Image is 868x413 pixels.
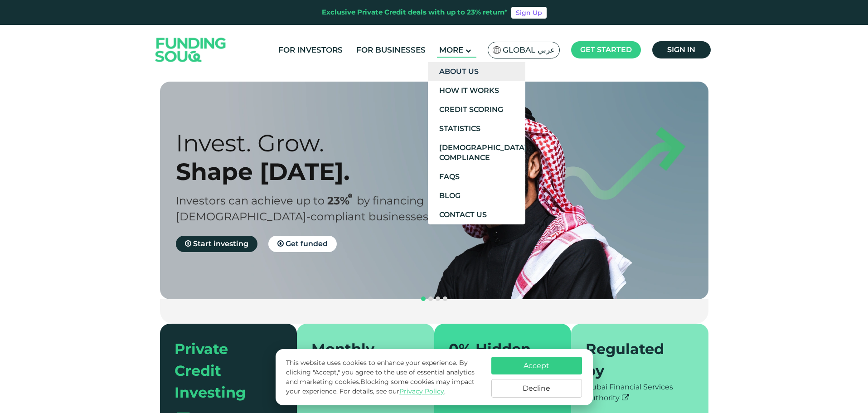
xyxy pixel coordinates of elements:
[193,239,248,248] span: Start investing
[503,45,555,55] span: Global عربي
[439,45,463,54] span: More
[339,387,446,395] span: For details, see our .
[286,378,475,395] span: Blocking some cookies may impact your experience.
[449,338,546,382] div: 0% Hidden Fees
[652,41,711,58] a: Sign in
[427,295,434,302] button: navigation
[580,45,632,54] span: Get started
[348,194,352,199] i: 23% IRR (expected) ~ 15% Net yield (expected)
[511,7,547,19] a: Sign Up
[434,295,441,302] button: navigation
[428,186,525,205] a: Blog
[491,357,582,374] button: Accept
[146,27,235,73] img: Logo
[441,295,449,302] button: navigation
[176,157,450,186] div: Shape [DATE].
[176,236,257,252] a: Start investing
[175,338,272,403] div: Private Credit Investing
[286,358,482,396] p: This website uses cookies to enhance your experience. By clicking "Accept," you agree to the use ...
[428,119,525,138] a: Statistics
[268,236,337,252] a: Get funded
[176,129,450,157] div: Invest. Grow.
[428,62,525,81] a: About Us
[667,45,695,54] span: Sign in
[286,239,328,248] span: Get funded
[311,338,409,382] div: Monthly repayments
[491,379,582,398] button: Decline
[420,295,427,302] button: navigation
[428,100,525,119] a: Credit Scoring
[428,81,525,100] a: How It Works
[322,7,508,18] div: Exclusive Private Credit deals with up to 23% return*
[493,46,501,54] img: SA Flag
[276,43,345,58] a: For Investors
[327,194,357,207] span: 23%
[428,205,525,224] a: Contact Us
[176,194,325,207] span: Investors can achieve up to
[354,43,428,58] a: For Businesses
[586,338,683,382] div: Regulated by
[586,382,694,403] div: Dubai Financial Services Authority
[399,387,444,395] a: Privacy Policy
[428,138,525,167] a: [DEMOGRAPHIC_DATA] Compliance
[428,167,525,186] a: FAQs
